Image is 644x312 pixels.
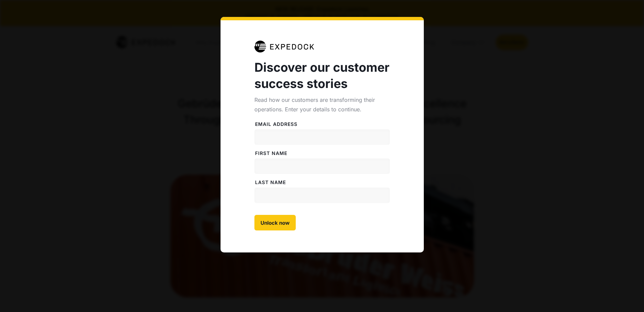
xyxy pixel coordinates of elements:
[254,215,296,230] input: Unlock now
[254,95,390,114] div: Read how our customers are transforming their operations. Enter your details to continue.
[254,60,390,91] strong: Discover our customer success stories
[254,179,390,186] label: LAST NAME
[254,114,390,230] form: Case Studies Form
[254,121,390,128] label: Email address
[254,150,390,157] label: FiRST NAME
